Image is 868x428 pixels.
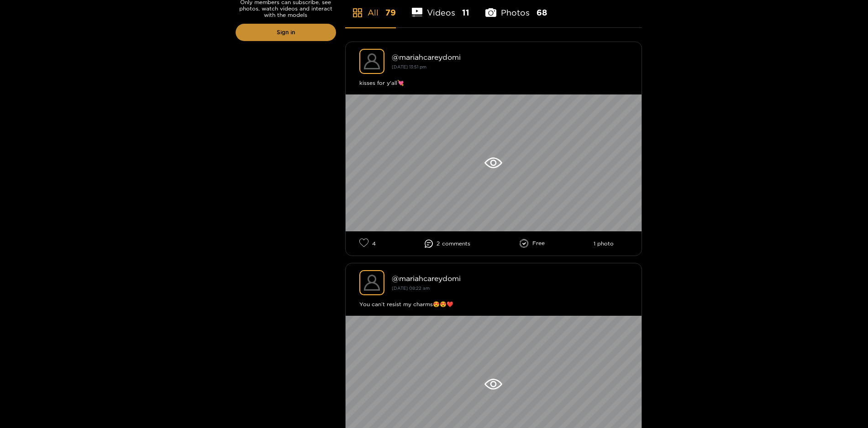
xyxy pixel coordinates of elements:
span: comment s [442,240,470,247]
small: [DATE] 08:22 am [392,286,430,291]
li: 4 [359,238,376,249]
small: [DATE] 13:51 pm [392,64,426,69]
div: You can’t resist my charms😍😍❤️ [359,300,628,309]
li: 1 photo [594,240,614,247]
span: 11 [462,7,469,18]
div: @ mariahcareydomi [392,274,628,282]
li: 2 [425,240,470,248]
span: appstore [352,7,363,18]
span: 79 [385,7,396,18]
a: Sign in [236,24,336,41]
li: Free [520,239,545,248]
span: 68 [537,7,547,18]
img: mariahcareydomi [359,49,384,74]
div: @ mariahcareydomi [392,53,628,61]
div: kisses for y'all💘 [359,78,628,88]
img: mariahcareydomi [359,270,384,295]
